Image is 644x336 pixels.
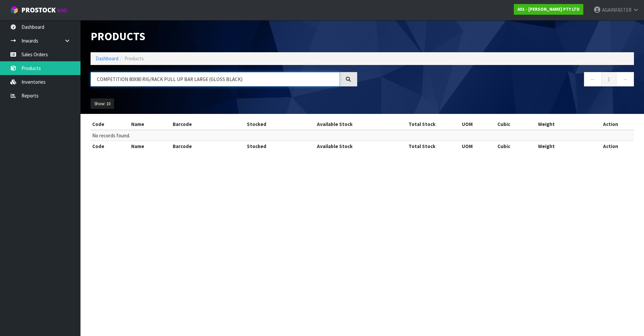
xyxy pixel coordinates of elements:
[57,7,67,14] small: WMS
[91,119,129,130] th: Code
[285,141,384,152] th: Available Stock
[124,55,144,62] span: Products
[587,141,634,152] th: Action
[91,72,340,86] input: Search products
[460,141,496,152] th: UOM
[228,119,285,130] th: Stocked
[91,130,634,141] td: No records found.
[228,141,285,152] th: Stocked
[496,119,536,130] th: Cubic
[536,141,587,152] th: Weight
[21,6,56,14] span: ProStock
[367,72,634,88] nav: Page navigation
[587,119,634,130] th: Action
[171,141,228,152] th: Barcode
[601,72,616,86] a: 1
[91,30,357,42] h1: Products
[602,7,632,13] span: AGAINFASTER
[584,72,602,86] a: ←
[496,141,536,152] th: Cubic
[10,6,18,14] img: cube-alt.png
[536,119,587,130] th: Weight
[96,55,118,62] a: Dashboard
[384,119,460,130] th: Total Stock
[129,119,171,130] th: Name
[91,141,129,152] th: Code
[171,119,228,130] th: Barcode
[616,72,634,86] a: →
[91,98,114,109] button: Show: 10
[460,119,496,130] th: UOM
[518,6,580,12] strong: A01 - [PERSON_NAME] PTY LTD
[129,141,171,152] th: Name
[285,119,384,130] th: Available Stock
[384,141,460,152] th: Total Stock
